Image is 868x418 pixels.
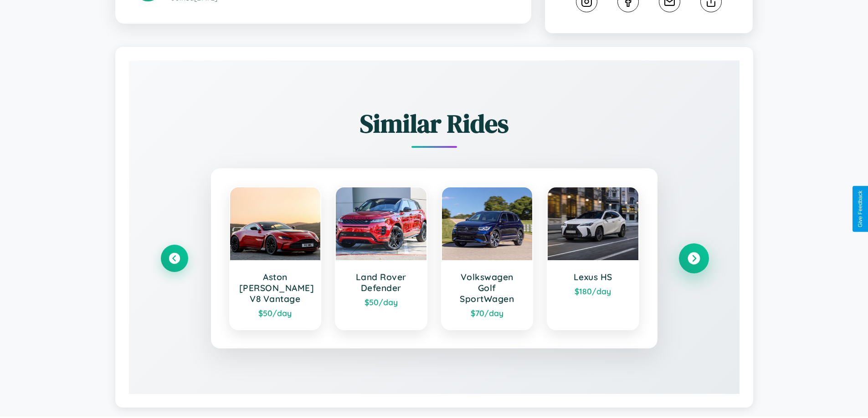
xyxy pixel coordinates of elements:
div: Give Feedback [857,191,863,227]
a: Volkswagen Golf SportWagen$70/day [441,186,534,330]
h3: Land Rover Defender [345,272,417,293]
h3: Volkswagen Golf SportWagen [451,272,524,304]
div: $ 50 /day [345,297,417,307]
h3: Aston [PERSON_NAME] V8 Vantage [239,272,312,304]
a: Land Rover Defender$50/day [335,186,427,330]
h3: Lexus HS [557,272,629,282]
h2: Similar Rides [161,106,708,141]
div: $ 70 /day [451,308,524,318]
div: $ 180 /day [557,286,629,296]
a: Lexus HS$180/day [547,186,639,330]
a: Aston [PERSON_NAME] V8 Vantage$50/day [229,186,322,330]
div: $ 50 /day [239,308,312,318]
